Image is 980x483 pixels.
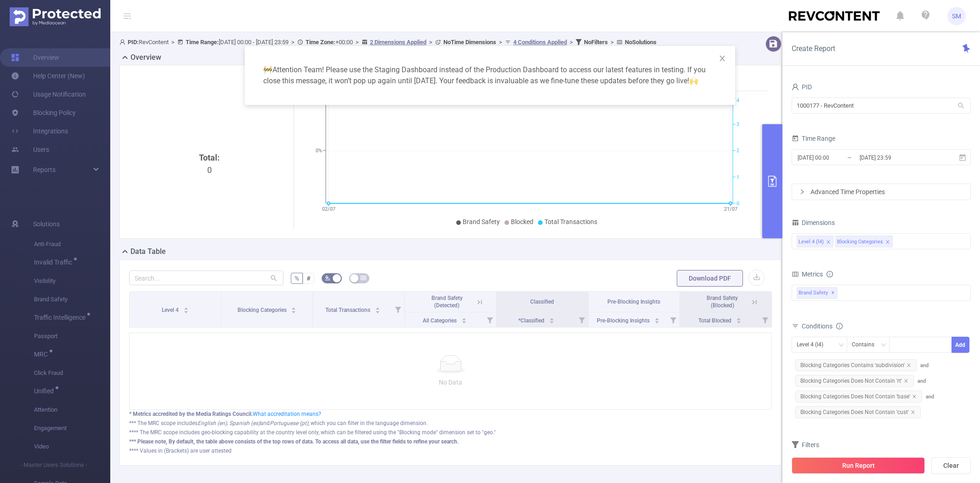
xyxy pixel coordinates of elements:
[795,406,921,418] span: Blocking Categories Does Not Contain 'cust'
[838,342,844,349] i: icon: down
[912,394,917,399] i: icon: close
[797,337,830,352] div: Level 4 (l4)
[719,55,726,62] i: icon: close
[906,363,911,368] i: icon: close
[826,240,831,245] i: icon: close
[859,151,933,164] input: End date
[792,83,812,91] span: PID
[795,391,922,402] span: Blocking Categories Does Not Contain 'base'
[797,151,871,164] input: Start date
[689,76,698,85] span: highfive
[797,236,833,247] li: Level 4 (l4)
[792,394,934,415] span: and
[792,362,929,384] span: and
[852,337,881,352] div: Contains
[792,44,835,53] span: Create Report
[837,236,883,248] div: Blocking Categories
[792,219,835,226] span: Dimensions
[792,457,925,474] button: Run Report
[799,189,805,195] i: icon: right
[792,270,823,278] span: Metrics
[792,184,970,200] div: icon: rightAdvanced Time Properties
[952,337,969,353] button: Add
[802,322,843,330] span: Conditions
[256,57,724,94] div: Attention Team! Please use the Staging Dashboard instead of the Production Dashboard to access ou...
[931,457,971,474] button: Clear
[799,236,824,248] div: Level 4 (l4)
[795,375,914,387] span: Blocking Categories Does Not Contain 'rt'
[835,236,893,247] li: Blocking Categories
[827,271,833,277] i: icon: info-circle
[881,342,886,349] i: icon: down
[263,65,272,74] span: warning
[792,135,835,142] span: Time Range
[911,410,915,414] i: icon: close
[792,378,926,400] span: and
[709,46,735,72] button: Close
[885,240,890,245] i: icon: close
[792,83,799,91] i: icon: user
[831,287,835,299] span: ✕
[797,287,838,299] span: Brand Safety
[904,379,908,383] i: icon: close
[836,323,843,329] i: icon: info-circle
[795,359,917,371] span: Blocking Categories Contains 'subdivision'
[792,441,819,448] span: Filters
